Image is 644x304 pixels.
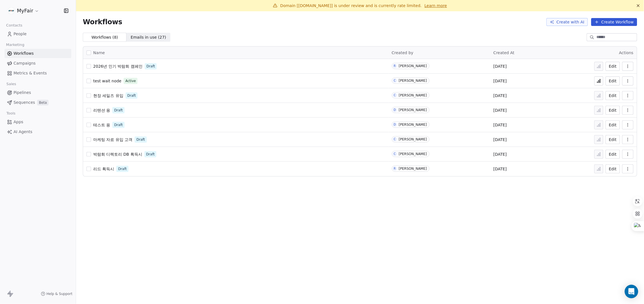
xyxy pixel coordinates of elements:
[93,93,123,98] a: 현장 세일즈 유입
[494,166,507,172] span: [DATE]
[118,166,126,171] span: Draft
[392,50,414,55] span: Created by
[125,78,136,83] span: Active
[399,64,427,68] div: [PERSON_NAME]
[280,3,422,8] span: Domain [[DOMAIN_NAME]] is under review and is currently rate limited.
[5,88,71,97] a: Pipelines
[93,107,110,113] a: 리텐션 용
[399,123,427,127] div: [PERSON_NAME]
[127,93,136,98] span: Draft
[591,18,637,26] button: Create Workflow
[14,119,23,125] span: Apps
[93,63,143,69] a: 2026년 인기 박람회 캠페인
[606,120,620,129] button: Edit
[4,80,19,88] span: Sales
[93,50,105,56] span: Name
[93,152,142,157] span: 박람회 디렉토리 DB 획득시
[399,137,427,141] div: [PERSON_NAME]
[93,166,114,172] a: 리드 획득시
[37,100,48,105] span: Beta
[4,21,25,30] span: Contacts
[547,18,588,26] button: Create with AI
[5,49,71,58] a: Workflows
[606,76,620,85] button: Edit
[5,69,71,78] a: Metrics & Events
[494,93,507,98] span: [DATE]
[14,100,35,105] span: Sequences
[394,108,396,112] div: D
[625,285,638,298] div: Open Intercom Messenger
[14,70,47,76] span: Metrics & Events
[14,60,35,66] span: Campaigns
[606,91,620,100] button: Edit
[114,122,123,127] span: Draft
[394,137,396,142] div: C
[131,34,166,40] span: Emails in use ( 27 )
[17,7,33,14] span: MyFair
[8,7,15,14] img: %C3%AC%C2%9B%C2%90%C3%AD%C2%98%C2%95%20%C3%AB%C2%A1%C2%9C%C3%AA%C2%B3%C2%A0(white+round).png
[494,151,507,157] span: [DATE]
[93,151,142,157] a: 박람회 디렉토리 DB 획득시
[399,79,427,83] div: [PERSON_NAME]
[606,135,620,144] button: Edit
[394,166,396,171] div: R
[93,93,123,98] span: 현장 세일즈 유입
[14,90,31,96] span: Pipelines
[146,64,155,69] span: Draft
[5,117,71,127] a: Apps
[606,164,620,173] button: Edit
[494,122,507,128] span: [DATE]
[146,152,155,157] span: Draft
[14,129,32,135] span: AI Agents
[93,78,121,84] a: test wait node
[93,64,143,69] span: 2026년 인기 박람회 캠페인
[4,41,27,49] span: Marketing
[5,127,71,136] a: AI Agents
[494,137,507,142] span: [DATE]
[93,108,110,113] span: 리텐션 용
[394,152,396,156] div: C
[494,107,507,113] span: [DATE]
[5,59,71,68] a: Campaigns
[14,31,27,37] span: People
[494,63,507,69] span: [DATE]
[114,108,123,113] span: Draft
[5,29,71,39] a: People
[93,137,132,142] span: 마케팅 자료 유입 고객
[4,109,18,118] span: Tools
[7,6,40,16] button: MyFair
[41,292,72,296] a: Help & Support
[494,50,515,55] span: Created At
[399,93,427,97] div: [PERSON_NAME]
[394,122,396,127] div: D
[494,78,507,84] span: [DATE]
[14,50,34,56] span: Workflows
[399,152,427,156] div: [PERSON_NAME]
[394,64,396,68] div: R
[83,18,122,26] span: Workflows
[93,167,114,171] span: 리드 획득시
[93,123,110,127] span: 테스트 용
[606,62,620,71] button: Edit
[425,3,447,8] a: Learn more
[46,292,72,296] span: Help & Support
[5,98,71,107] a: SequencesBeta
[93,137,132,142] a: 마케팅 자료 유입 고객
[93,79,121,83] span: test wait node
[399,167,427,171] div: [PERSON_NAME]
[619,50,634,55] span: Actions
[136,137,145,142] span: Draft
[399,108,427,112] div: [PERSON_NAME]
[606,106,620,115] button: Edit
[394,93,396,98] div: C
[606,150,620,159] button: Edit
[394,78,396,83] div: C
